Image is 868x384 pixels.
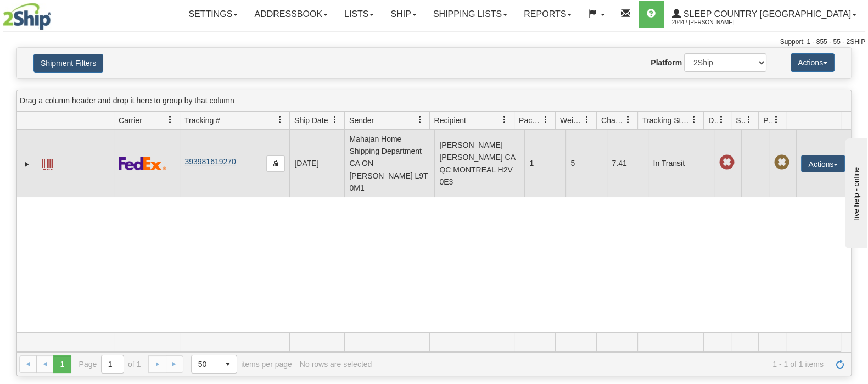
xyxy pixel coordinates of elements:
span: Sender [349,115,374,126]
td: 5 [565,130,607,197]
a: Weight filter column settings [578,110,596,129]
a: Shipping lists [425,1,516,28]
a: Pickup Status filter column settings [767,110,786,129]
a: Addressbook [246,1,336,28]
span: 1 - 1 of 1 items [379,360,824,369]
label: Platform [651,57,682,68]
span: Recipient [434,115,466,126]
button: Actions [791,53,835,72]
div: live help - online [8,9,102,18]
a: Expand [21,159,32,170]
span: Charge [601,115,624,126]
a: Delivery Status filter column settings [712,110,731,129]
span: Ship Date [294,115,328,126]
img: 2 - FedEx Express® [119,157,166,170]
button: Shipment Filters [33,54,103,73]
a: Sender filter column settings [411,110,429,129]
td: Mahajan Home Shipping Department CA ON [PERSON_NAME] L9T 0M1 [344,130,434,197]
span: Pickup Status [763,115,772,126]
button: Copy to clipboard [266,155,285,172]
td: 7.41 [607,130,648,197]
td: In Transit [648,130,714,197]
iframe: chat widget [843,136,867,248]
a: Packages filter column settings [536,110,555,129]
span: Page sizes drop down [191,355,237,374]
a: Reports [516,1,580,28]
a: Tracking # filter column settings [271,110,289,129]
input: Page 1 [102,355,124,373]
span: Sleep Country [GEOGRAPHIC_DATA] [681,9,851,19]
div: No rows are selected [300,360,372,369]
td: [DATE] [289,130,344,197]
button: Actions [801,155,845,172]
span: Page of 1 [79,355,141,374]
span: Weight [560,115,583,126]
span: Page 1 [53,355,71,373]
a: Tracking Status filter column settings [685,110,703,129]
span: Late [719,155,734,170]
a: 393981619270 [184,157,236,166]
a: Ship [382,1,424,28]
a: Carrier filter column settings [161,110,180,129]
img: logo2044.jpg [3,3,51,30]
div: grid grouping header [17,90,851,112]
span: select [219,355,237,373]
span: 2044 / [PERSON_NAME] [672,17,754,28]
td: [PERSON_NAME] [PERSON_NAME] CA QC MONTREAL H2V 0E3 [434,130,524,197]
span: 50 [198,359,212,370]
span: Pickup Not Assigned [774,155,789,170]
a: Shipment Issues filter column settings [740,110,758,129]
div: Support: 1 - 855 - 55 - 2SHIP [3,37,865,47]
a: Charge filter column settings [619,110,637,129]
span: Delivery Status [708,115,718,126]
span: Shipment Issues [736,115,745,126]
td: 1 [524,130,565,197]
a: Lists [336,1,382,28]
span: Tracking # [184,115,220,126]
span: Tracking Status [642,115,690,126]
a: Settings [180,1,246,28]
span: items per page [191,355,292,374]
a: Recipient filter column settings [495,110,514,129]
a: Ship Date filter column settings [326,110,344,129]
a: Label [42,154,53,171]
span: Carrier [119,115,142,126]
span: Packages [519,115,542,126]
a: Refresh [831,355,849,373]
a: Sleep Country [GEOGRAPHIC_DATA] 2044 / [PERSON_NAME] [664,1,865,28]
